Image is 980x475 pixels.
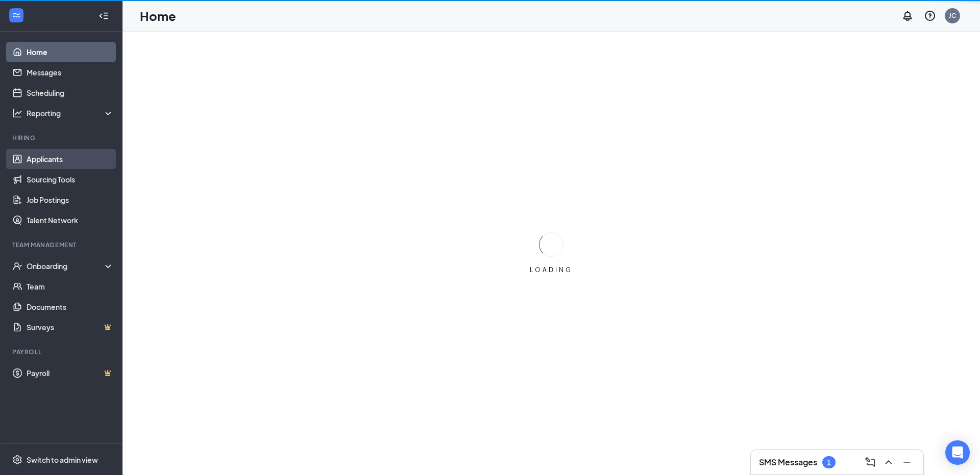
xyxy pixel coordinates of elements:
[27,455,98,465] div: Switch to admin view
[27,108,114,118] div: Reporting
[924,10,936,22] svg: QuestionInfo
[12,108,22,118] svg: Analysis
[12,134,112,142] div: Hiring
[949,11,956,20] div: JC
[27,210,114,230] a: Talent Network
[27,190,114,210] a: Job Postings
[759,457,817,468] h3: SMS Messages
[27,297,114,317] a: Documents
[880,454,897,470] button: ChevronUp
[27,169,114,190] a: Sourcing Tools
[27,149,114,169] a: Applicants
[99,11,109,21] svg: Collapse
[883,456,895,468] svg: ChevronUp
[11,10,21,20] svg: WorkstreamLogo
[945,440,970,465] div: Open Intercom Messenger
[526,266,577,274] div: LOADING
[899,454,915,470] button: Minimize
[27,261,105,271] div: Onboarding
[12,261,22,271] svg: UserCheck
[901,10,914,22] svg: Notifications
[27,42,114,62] a: Home
[12,348,112,356] div: Payroll
[27,363,114,383] a: PayrollCrown
[12,455,22,465] svg: Settings
[864,456,876,468] svg: ComposeMessage
[901,456,913,468] svg: Minimize
[27,276,114,297] a: Team
[27,317,114,337] a: SurveysCrown
[862,454,878,470] button: ComposeMessage
[12,241,112,249] div: Team Management
[27,83,114,103] a: Scheduling
[827,458,831,467] div: 1
[27,62,114,83] a: Messages
[140,7,176,24] h1: Home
